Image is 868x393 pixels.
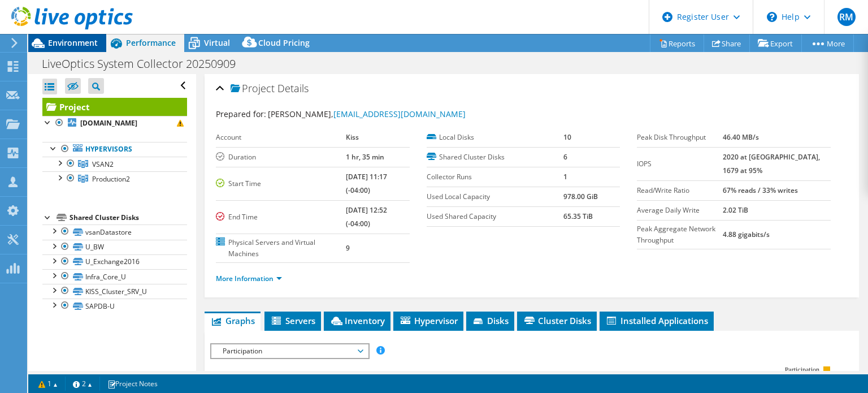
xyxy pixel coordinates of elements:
[92,159,114,169] span: VSAN2
[216,152,346,163] label: Duration
[42,269,187,284] a: Infra_Core_U
[42,299,187,313] a: SAPDB-U
[563,211,593,221] b: 65.35 TiB
[637,223,723,246] label: Peak Aggregate Network Throughput
[637,205,723,216] label: Average Daily Write
[42,224,187,239] a: vsanDatastore
[767,12,777,22] svg: \n
[650,34,704,52] a: Reports
[329,315,385,326] span: Inventory
[216,132,346,143] label: Account
[277,81,309,95] span: Details
[216,274,282,283] a: More Information
[217,344,362,358] span: Participation
[42,240,187,254] a: U_BW
[605,315,708,326] span: Installed Applications
[346,132,359,142] b: Kiss
[346,243,350,253] b: 9
[346,152,384,162] b: 1 hr, 35 min
[216,109,266,119] label: Prepared for:
[210,315,255,326] span: Graphs
[216,178,346,189] label: Start Time
[723,205,748,215] b: 2.02 TiB
[785,366,819,374] text: Participation
[268,109,466,119] span: [PERSON_NAME],
[346,172,387,195] b: [DATE] 11:17 (-04:00)
[563,172,567,182] b: 1
[258,37,310,48] span: Cloud Pricing
[427,191,564,202] label: Used Local Capacity
[48,37,98,48] span: Environment
[204,37,230,48] span: Virtual
[704,34,750,52] a: Share
[563,152,567,162] b: 6
[723,185,798,195] b: 67% reads / 33% writes
[252,370,376,379] text: Total servers available in the project - 9
[427,211,564,222] label: Used Shared Capacity
[37,58,253,70] h1: LiveOptics System Collector 20250909
[427,132,564,143] label: Local Disks
[563,192,598,201] b: 978.00 GiB
[42,116,187,131] a: [DOMAIN_NAME]
[42,171,187,186] a: Production2
[42,142,187,157] a: Hypervisors
[801,34,854,52] a: More
[65,377,100,391] a: 2
[42,157,187,171] a: VSAN2
[637,185,723,196] label: Read/Write Ratio
[42,98,187,116] a: Project
[333,109,466,119] a: [EMAIL_ADDRESS][DOMAIN_NAME]
[427,171,564,183] label: Collector Runs
[399,315,458,326] span: Hypervisor
[563,132,571,142] b: 10
[523,315,591,326] span: Cluster Disks
[723,152,820,175] b: 2020 at [GEOGRAPHIC_DATA], 1679 at 95%
[126,37,176,48] span: Performance
[216,211,346,223] label: End Time
[749,34,802,52] a: Export
[723,132,759,142] b: 46.40 MB/s
[472,315,509,326] span: Disks
[216,237,346,260] label: Physical Servers and Virtual Machines
[837,8,856,26] span: RM
[427,152,564,163] label: Shared Cluster Disks
[637,158,723,170] label: IOPS
[231,83,275,94] span: Project
[31,377,66,391] a: 1
[270,315,315,326] span: Servers
[80,118,137,128] b: [DOMAIN_NAME]
[723,230,770,239] b: 4.88 gigabits/s
[637,132,723,143] label: Peak Disk Throughput
[92,174,130,184] span: Production2
[42,284,187,299] a: KISS_Cluster_SRV_U
[99,377,166,391] a: Project Notes
[346,205,387,228] b: [DATE] 12:52 (-04:00)
[70,211,187,224] div: Shared Cluster Disks
[42,254,187,269] a: U_Exchange2016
